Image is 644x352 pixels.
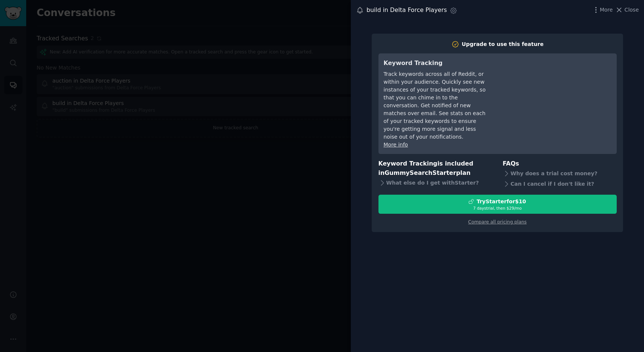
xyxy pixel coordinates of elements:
h3: Keyword Tracking is included in plan [378,159,493,177]
span: More [600,6,613,14]
div: Can I cancel if I don't like it? [503,179,617,189]
button: TryStarterfor$107 daystrial, then $29/mo [378,195,617,214]
div: What else do I get with Starter ? [378,177,493,188]
h3: Keyword Tracking [384,59,489,68]
a: More info [384,142,408,148]
iframe: YouTube video player [499,59,611,115]
button: Close [615,6,639,14]
div: Try Starter for $10 [476,198,526,206]
a: Compare all pricing plans [468,219,527,225]
div: Why does a trial cost money? [503,169,617,179]
div: 7 days trial, then $ 29 /mo [379,206,616,211]
button: More [592,6,613,14]
div: Track keywords across all of Reddit, or within your audience. Quickly see new instances of your t... [384,70,489,141]
div: Upgrade to use this feature [462,40,544,48]
span: GummySearch Starter [384,169,456,176]
h3: FAQs [503,159,617,169]
div: build in Delta Force Players [367,6,447,15]
span: Close [625,6,639,14]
